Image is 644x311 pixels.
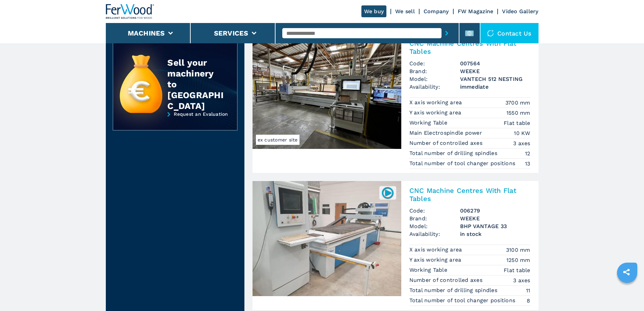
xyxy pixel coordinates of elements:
img: CNC Machine Centres With Flat Tables WEEKE VANTECH 512 NESTING [253,34,401,149]
a: Company [424,8,449,15]
h3: WEEKE [460,215,530,222]
h2: CNC Machine Centres With Flat Tables [409,39,530,55]
a: Video Gallery [502,8,538,15]
p: Working Table [409,266,449,274]
span: in stock [460,230,530,238]
em: 13 [525,160,530,168]
a: Request an Evaluation [113,111,238,136]
em: Flat table [504,266,530,274]
p: Number of controlled axes [409,276,484,284]
img: 006279 [381,186,394,199]
h3: VANTECH 512 NESTING [460,75,530,83]
a: FW Magazine [458,8,494,15]
p: Total number of tool changer positions [409,160,517,167]
p: Number of controlled axes [409,139,484,147]
p: X axis working area [409,99,464,106]
em: 10 KW [514,129,530,137]
span: Brand: [409,67,460,75]
p: Total number of drilling spindles [409,287,499,294]
span: Availability: [409,83,460,91]
h3: BHP VANTAGE 33 [460,222,530,230]
span: Code: [409,207,460,215]
em: 12 [525,150,530,157]
button: Services [214,29,248,37]
span: Model: [409,75,460,83]
button: Machines [128,29,165,37]
a: We sell [395,8,415,15]
p: Total number of drilling spindles [409,150,499,157]
p: X axis working area [409,246,464,253]
span: ex customer site [256,135,300,145]
img: Contact us [487,30,494,37]
em: Flat table [504,119,530,127]
em: 3100 mm [506,246,530,254]
em: 1250 mm [506,256,530,264]
h3: 006279 [460,207,530,215]
img: CNC Machine Centres With Flat Tables WEEKE BHP VANTAGE 33 [253,181,401,296]
em: 8 [527,297,530,305]
p: Working Table [409,119,449,127]
em: 11 [526,287,530,294]
iframe: Chat [615,281,639,306]
span: Availability: [409,230,460,238]
div: Contact us [480,23,539,43]
p: Y axis working area [409,256,463,264]
h2: CNC Machine Centres With Flat Tables [409,186,530,203]
span: immediate [460,83,530,91]
a: We buy [361,5,387,17]
a: sharethis [618,264,635,281]
div: Sell your machinery to [GEOGRAPHIC_DATA] [167,57,223,111]
em: 3 axes [513,139,530,147]
img: Ferwood [106,4,154,19]
h3: 007564 [460,60,530,67]
span: Code: [409,60,460,67]
button: submit-button [442,25,452,41]
em: 1550 mm [506,109,530,117]
em: 3700 mm [505,99,530,107]
p: Total number of tool changer positions [409,297,517,304]
em: 3 axes [513,276,530,284]
p: Main Electrospindle power [409,129,484,137]
p: Y axis working area [409,109,463,116]
a: CNC Machine Centres With Flat Tables WEEKE VANTECH 512 NESTINGex customer siteCNC Machine Centres... [253,34,539,173]
a: CNC Machine Centres With Flat Tables WEEKE BHP VANTAGE 33006279CNC Machine Centres With Flat Tabl... [253,181,539,310]
h3: WEEKE [460,67,530,75]
span: Model: [409,222,460,230]
span: Brand: [409,215,460,222]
